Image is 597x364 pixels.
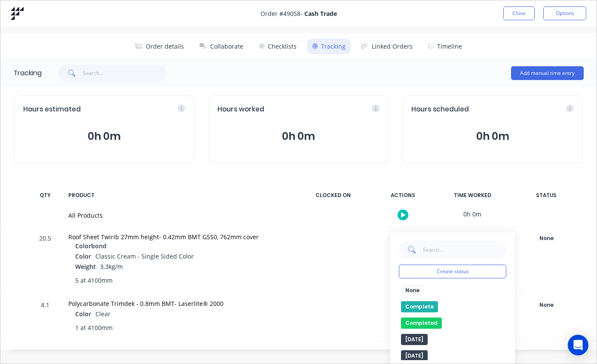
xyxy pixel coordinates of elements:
span: Classic Cream - Single Sided Color [95,252,194,260]
button: 0h 0m [217,128,380,145]
button: Add manual time entry [511,66,584,80]
button: Completed [401,318,442,329]
button: [DATE] [401,334,428,345]
span: Order # 49058 - [260,9,337,18]
span: 1 at 4100mm [75,323,113,332]
div: None [515,299,577,311]
div: Open Intercom Messenger [568,335,588,355]
span: 3.3kg/m [100,262,123,271]
button: None [515,299,578,311]
span: Weight [75,262,96,271]
div: Roof Sheet Twirib 27mm height- 0.42mm BMT G550, 762mm cover [68,232,291,241]
button: None [515,232,578,244]
div: ACTIONS [370,186,435,204]
button: Order details [130,38,189,54]
button: Checklists [254,38,302,54]
button: None [401,285,424,296]
div: CLOCKED ON [301,186,365,204]
button: Tracking [307,38,351,54]
span: Hours estimated [23,105,81,114]
div: 4.1 [32,295,58,341]
div: 0h 0m [440,227,505,247]
div: 20.5 [32,228,58,293]
div: Polycarbonate Trimdek - 0.8mm BMT- Laserlite® 2000 [68,299,291,308]
span: Color [75,252,91,261]
div: PRODUCT [63,186,296,204]
button: Timeline [423,38,467,54]
span: Colorbond [75,241,107,250]
button: 0h 0m [23,128,186,145]
input: Search... [83,65,167,82]
span: Clear [95,310,110,318]
button: Options [543,6,586,20]
button: Close [503,6,535,20]
button: 0h 0m [411,128,574,145]
div: QTY [32,186,58,204]
strong: Cash Trade [304,9,337,18]
div: TIME WORKED [440,186,505,204]
button: Linked Orders [356,38,418,54]
img: Factory [11,7,24,20]
div: Tracking [13,68,42,78]
div: None [515,233,577,244]
div: All Products [68,211,291,220]
span: Hours scheduled [411,105,469,114]
input: Search... [422,241,506,258]
button: Collaborate [194,38,248,54]
button: [DATE] [401,350,428,361]
span: Color [75,309,91,318]
div: 0h 0m [440,204,505,224]
span: Hours worked [217,105,264,114]
button: Complete [401,301,438,312]
div: STATUS [510,186,583,204]
button: Create status [399,265,506,278]
span: 5 at 4100mm [75,276,113,285]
